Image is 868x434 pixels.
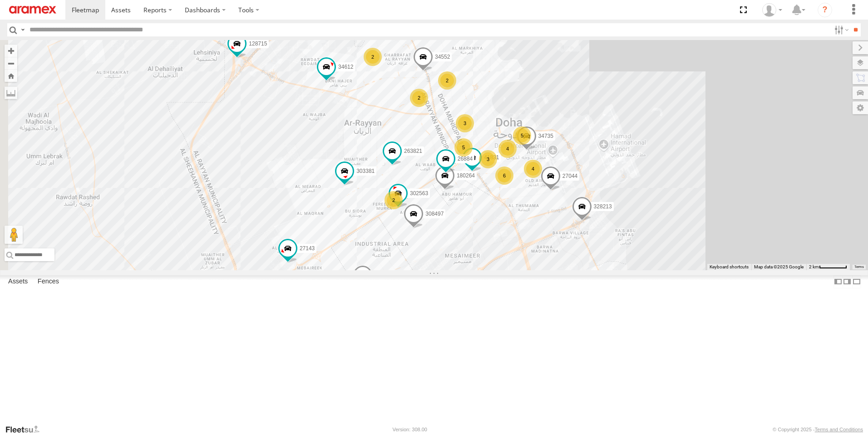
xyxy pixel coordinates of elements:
[479,150,497,168] div: 3
[754,264,804,269] span: Map data ©2025 Google
[854,265,864,269] a: Terms (opens in new tab)
[5,45,17,57] button: Zoom in
[833,275,843,288] label: Dock Summary Table to the Left
[410,191,428,197] span: 302563
[853,101,868,114] label: Map Settings
[404,148,422,154] span: 263821
[456,114,474,132] div: 3
[806,264,850,270] button: Map Scale: 2 km per 58 pixels
[300,245,315,252] span: 27143
[843,275,852,288] label: Dock Summary Table to the Right
[9,6,56,14] img: aramex-logo.svg
[457,172,475,179] span: 180264
[498,140,517,158] div: 4
[495,167,513,185] div: 6
[338,64,353,70] span: 34612
[4,275,32,288] label: Assets
[809,264,819,269] span: 2 km
[454,138,473,156] div: 5
[5,86,17,99] label: Measure
[831,23,850,36] label: Search Filter Options
[594,204,612,210] span: 328213
[710,264,749,270] button: Keyboard shortcuts
[458,156,473,162] span: 26884
[818,3,832,17] i: ?
[385,191,403,209] div: 2
[5,425,47,434] a: Visit our Website
[5,57,17,70] button: Zoom out
[410,89,428,107] div: 2
[5,70,17,82] button: Zoom Home
[759,3,785,17] div: Mohammed Fahim
[356,168,375,175] span: 303381
[364,48,382,66] div: 2
[5,226,23,244] button: Drag Pegman onto the map to open Street View
[33,275,64,288] label: Fences
[524,160,542,178] div: 4
[249,41,267,47] span: 128715
[538,133,553,139] span: 34735
[513,126,531,145] div: 5
[435,54,450,60] span: 34552
[562,173,577,179] span: 27044
[19,23,26,36] label: Search Query
[815,427,863,432] a: Terms and Conditions
[852,275,861,288] label: Hide Summary Table
[425,211,444,217] span: 308497
[773,427,863,432] div: © Copyright 2025 -
[393,427,427,432] div: Version: 308.00
[438,71,456,90] div: 2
